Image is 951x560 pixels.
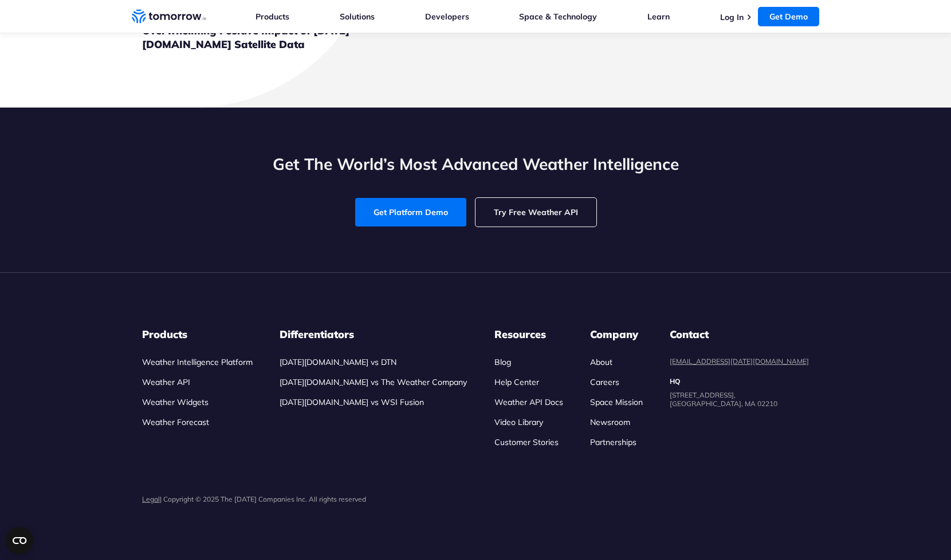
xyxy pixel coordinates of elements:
[590,357,612,367] a: About
[494,328,563,341] h3: Resources
[132,8,206,25] a: Home link
[519,11,597,22] a: Space & Technology
[142,495,366,503] p: | Copyright © 2025 The [DATE] Companies Inc. All rights reserved
[142,397,209,407] a: Weather Widgets
[670,377,809,386] dt: HQ
[494,377,539,387] a: Help Center
[280,328,467,341] h3: Differentiators
[722,495,734,507] img: Twitter
[590,437,636,447] a: Partnerships
[280,357,396,367] a: [DATE][DOMAIN_NAME] vs DTN
[590,328,643,341] h3: Company
[425,11,469,22] a: Developers
[132,153,819,175] h2: Get The World’s Most Advanced Weather Intelligence
[142,495,160,503] a: Legal
[494,357,511,367] a: Blog
[280,397,424,407] a: [DATE][DOMAIN_NAME] vs WSI Fusion
[142,357,253,367] a: Weather Intelligence Platform
[796,495,809,507] img: Instagram
[670,357,809,366] a: [EMAIL_ADDRESS][DATE][DOMAIN_NAME]
[142,417,209,427] a: Weather Forecast
[590,417,630,427] a: Newsroom
[685,495,697,507] img: Linkedin
[590,397,643,407] a: Space Mission
[670,328,809,408] dl: contact details
[280,377,467,387] a: [DATE][DOMAIN_NAME] vs The Weather Company
[340,11,375,22] a: Solutions
[6,527,33,554] button: Open CMP widget
[256,11,289,22] a: Products
[647,11,670,22] a: Learn
[670,391,809,408] dd: [STREET_ADDRESS], [GEOGRAPHIC_DATA], MA 02210
[142,377,190,387] a: Weather API
[670,328,809,341] dt: Contact
[475,198,596,227] a: Try Free Weather API
[720,12,744,22] a: Log In
[590,377,619,387] a: Careers
[670,414,704,434] img: usa flag
[494,437,559,447] a: Customer Stories
[355,198,466,227] a: Get Platform Demo
[494,417,543,427] a: Video Library
[494,397,563,407] a: Weather API Docs
[142,328,253,341] h3: Products
[758,7,819,26] a: Get Demo
[759,495,772,507] img: Facebook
